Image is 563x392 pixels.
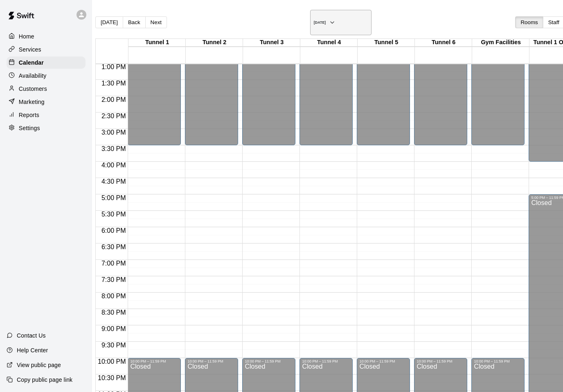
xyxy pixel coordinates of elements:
[99,260,128,267] span: 7:00 PM
[19,45,41,54] p: Services
[187,359,236,363] div: 10:00 PM – 11:59 PM
[515,16,543,28] button: Rooms
[359,359,408,363] div: 10:00 PM – 11:59 PM
[7,96,86,108] a: Marketing
[99,309,128,316] span: 8:30 PM
[302,359,350,363] div: 10:00 PM – 11:59 PM
[99,293,128,300] span: 8:00 PM
[96,374,128,381] span: 10:30 PM
[99,194,128,201] span: 5:00 PM
[358,39,415,47] div: Tunnel 5
[19,59,44,67] p: Calendar
[7,70,86,82] a: Availability
[19,111,39,119] p: Reports
[17,346,48,354] p: Help Center
[300,39,358,47] div: Tunnel 4
[19,124,40,132] p: Settings
[474,359,522,363] div: 10:00 PM – 11:59 PM
[7,109,86,121] a: Reports
[7,43,86,56] a: Services
[7,56,86,69] a: Calendar
[123,16,146,28] button: Back
[99,129,128,136] span: 3:00 PM
[99,243,128,250] span: 6:30 PM
[19,32,34,41] p: Home
[245,359,293,363] div: 10:00 PM – 11:59 PM
[7,122,86,134] a: Settings
[17,331,46,340] p: Contact Us
[19,98,45,106] p: Marketing
[314,20,326,25] h6: [DATE]
[186,39,243,47] div: Tunnel 2
[99,162,128,169] span: 4:00 PM
[99,96,128,103] span: 2:00 PM
[243,39,300,47] div: Tunnel 3
[95,16,123,28] button: [DATE]
[415,39,472,47] div: Tunnel 6
[145,16,167,28] button: Next
[99,342,128,349] span: 9:30 PM
[17,361,61,369] p: View public page
[99,211,128,218] span: 5:30 PM
[130,359,178,363] div: 10:00 PM – 11:59 PM
[19,85,47,93] p: Customers
[7,30,86,43] a: Home
[310,10,372,35] button: [DATE]
[99,145,128,152] span: 3:30 PM
[96,358,128,365] span: 10:00 PM
[99,63,128,70] span: 1:00 PM
[99,276,128,283] span: 7:30 PM
[472,39,529,47] div: Gym Facilities
[99,178,128,185] span: 4:30 PM
[417,359,465,363] div: 10:00 PM – 11:59 PM
[99,113,128,119] span: 2:30 PM
[7,83,86,95] a: Customers
[128,39,186,47] div: Tunnel 1
[99,325,128,332] span: 9:00 PM
[17,376,72,384] p: Copy public page link
[99,227,128,234] span: 6:00 PM
[19,72,47,80] p: Availability
[99,80,128,87] span: 1:30 PM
